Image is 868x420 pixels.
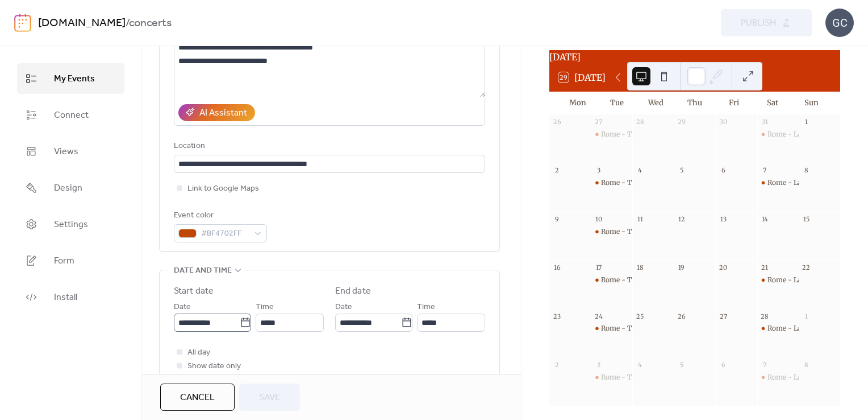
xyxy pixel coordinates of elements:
[757,130,799,139] div: Rome - La Traviata
[757,275,799,285] div: Rome - La Traviata
[17,100,124,130] a: Connect
[180,391,215,405] span: Cancel
[174,300,191,314] span: Date
[636,215,644,223] div: 11
[591,324,632,333] div: Rome - The Three Tenors
[38,13,126,34] a: [DOMAIN_NAME]
[719,360,727,369] div: 6
[719,166,727,175] div: 6
[802,360,811,369] div: 8
[677,263,686,272] div: 19
[558,92,598,114] div: Mon
[54,254,74,268] span: Form
[636,312,644,320] div: 25
[178,104,255,121] button: AI Assistant
[591,227,632,237] div: Rome - The Three Tenors
[14,14,31,32] img: logo
[792,92,831,114] div: Sun
[677,360,686,369] div: 5
[187,346,210,360] span: All day
[761,166,769,175] div: 7
[54,291,77,304] span: Install
[201,227,249,241] span: #BF4702FF
[126,13,129,34] b: /
[187,373,237,387] span: Hide end time
[594,215,603,223] div: 10
[767,324,829,333] div: Rome - La Traviata
[802,166,811,175] div: 8
[719,118,727,126] div: 30
[174,285,214,298] div: Start date
[199,106,247,120] div: AI Assistant
[802,312,811,320] div: 1
[601,373,685,382] div: Rome - The Three Tenors
[553,360,561,369] div: 2
[601,130,685,139] div: Rome - The Three Tenors
[761,215,769,223] div: 14
[714,92,753,114] div: Fri
[757,373,799,382] div: Rome - La Traviata
[187,360,241,373] span: Show date only
[636,360,644,369] div: 4
[174,264,232,278] span: Date and time
[553,118,561,126] div: 26
[761,118,769,126] div: 31
[767,130,829,139] div: Rome - La Traviata
[594,312,603,320] div: 24
[636,166,644,175] div: 4
[17,245,124,276] a: Form
[174,209,265,223] div: Event color
[601,324,685,333] div: Rome - The Three Tenors
[591,178,632,188] div: Rome - The Three Tenors
[594,118,603,126] div: 27
[553,166,561,175] div: 2
[160,384,235,411] button: Cancel
[597,92,636,114] div: Tue
[601,275,685,285] div: Rome - The Three Tenors
[187,182,259,196] span: Link to Google Maps
[17,172,124,203] a: Design
[677,215,686,223] div: 12
[54,72,95,86] span: My Events
[553,215,561,223] div: 9
[802,215,811,223] div: 15
[591,130,632,139] div: Rome - The Three Tenors
[54,109,89,122] span: Connect
[174,139,483,153] div: Location
[757,324,799,333] div: Rome - La Traviata
[719,263,727,272] div: 20
[719,312,727,320] div: 27
[677,118,686,126] div: 29
[802,263,811,272] div: 22
[129,13,172,34] b: concerts
[761,263,769,272] div: 21
[591,275,632,285] div: Rome - The Three Tenors
[553,312,561,320] div: 23
[636,118,644,126] div: 28
[719,215,727,223] div: 13
[554,69,610,85] button: 29[DATE]
[594,263,603,272] div: 17
[549,50,840,64] div: [DATE]
[54,218,88,232] span: Settings
[17,136,124,167] a: Views
[601,178,685,188] div: Rome - The Three Tenors
[594,166,603,175] div: 3
[761,312,769,320] div: 28
[594,360,603,369] div: 3
[54,145,78,159] span: Views
[677,166,686,175] div: 5
[256,300,274,314] span: Time
[54,182,82,195] span: Design
[757,178,799,188] div: Rome - La Traviata
[802,118,811,126] div: 1
[825,9,854,37] div: GC
[17,63,124,94] a: My Events
[335,300,352,314] span: Date
[335,285,371,298] div: End date
[761,360,769,369] div: 7
[767,373,829,382] div: Rome - La Traviata
[636,263,644,272] div: 18
[553,263,561,272] div: 16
